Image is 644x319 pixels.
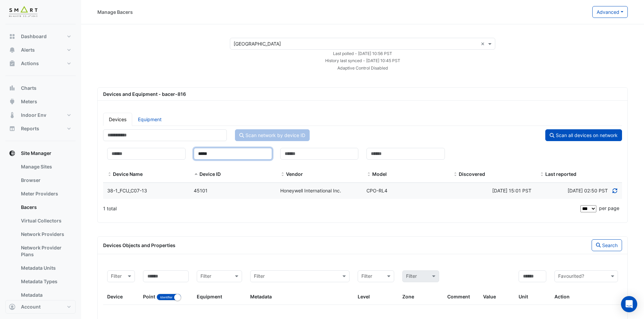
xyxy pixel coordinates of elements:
div: Devices and Equipment - bacer-816 [99,90,626,98]
span: Site Manager [21,150,51,157]
span: Last reported [545,171,576,177]
span: Device [107,294,123,299]
button: Actions [5,57,76,70]
app-icon: Dashboard [9,33,16,40]
app-icon: Charts [9,85,16,91]
span: Meters [21,98,37,105]
small: Adaptive Control Disabled [337,65,388,71]
a: Bacers [16,201,76,214]
small: Fri 10-Oct-2025 03:56 BST [333,51,392,56]
span: Account [21,303,41,310]
a: Network Provider Plans [16,241,76,261]
span: Clear [481,40,486,47]
a: Metadata Units [16,261,76,275]
button: Search [592,239,622,251]
button: Scan all devices on network [545,129,622,141]
span: Level [358,294,370,299]
span: Metadata [250,294,272,299]
a: Virtual Collectors [16,214,76,228]
span: Discovered [459,171,485,177]
app-icon: Reports [9,125,16,132]
a: Devices [103,113,132,126]
div: 1 total [103,200,579,217]
span: Dashboard [21,33,47,40]
span: Device Name [113,171,143,177]
app-icon: Actions [9,60,16,67]
a: Refresh [612,188,618,193]
span: Discovered [453,172,458,177]
a: Manage Sites [16,160,76,174]
span: Comment [447,294,470,299]
app-icon: Meters [9,98,16,105]
span: per page [599,205,619,211]
app-icon: Indoor Env [9,112,16,118]
span: Reports [21,125,39,132]
button: Dashboard [5,30,76,43]
ui-switch: Toggle between object name and object identifier [157,294,181,299]
span: Last reported [540,172,544,177]
a: Metadata Types [16,275,76,288]
span: Model [372,171,387,177]
span: 38-1_FCU_C07-13 [107,188,147,193]
a: Network Providers [16,228,76,241]
span: Value [483,294,496,299]
button: Alerts [5,43,76,57]
span: Action [554,294,570,299]
a: Browser [16,174,76,187]
span: Device ID [194,172,198,177]
span: Mon 06-Oct-2025 08:01 BST [492,188,531,193]
span: Device Name [107,172,112,177]
button: Charts [5,81,76,95]
span: Vendor [280,172,285,177]
app-icon: Alerts [9,47,16,53]
span: Devices Objects and Properties [103,242,175,248]
button: Site Manager [5,147,76,160]
span: Charts [21,85,37,91]
button: Indoor Env [5,108,76,122]
app-icon: Site Manager [9,150,16,157]
button: Account [5,300,76,314]
div: Open Intercom Messenger [621,296,637,312]
span: Equipment [197,294,222,299]
span: Indoor Env [21,112,46,118]
a: Meter Providers [16,187,76,201]
button: Reports [5,122,76,135]
button: Meters [5,95,76,108]
span: Device ID [199,171,221,177]
span: Model [366,172,371,177]
small: Fri 10-Oct-2025 03:45 BST [325,58,400,63]
button: Advanced [592,6,628,18]
span: Honeywell International Inc. [280,188,341,193]
span: Vendor [286,171,303,177]
span: 45101 [194,188,208,193]
span: Actions [21,60,39,67]
span: Alerts [21,47,35,53]
img: Company Logo [8,5,39,19]
span: Discovered at [568,188,608,193]
span: CPO-RL4 [366,188,387,193]
span: Unit [519,294,528,299]
a: Metadata [16,288,76,302]
span: Point [143,294,155,299]
div: Manage Bacers [97,8,133,16]
a: Equipment [132,113,167,126]
div: Please select Filter first [398,270,443,282]
span: Zone [402,294,414,299]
